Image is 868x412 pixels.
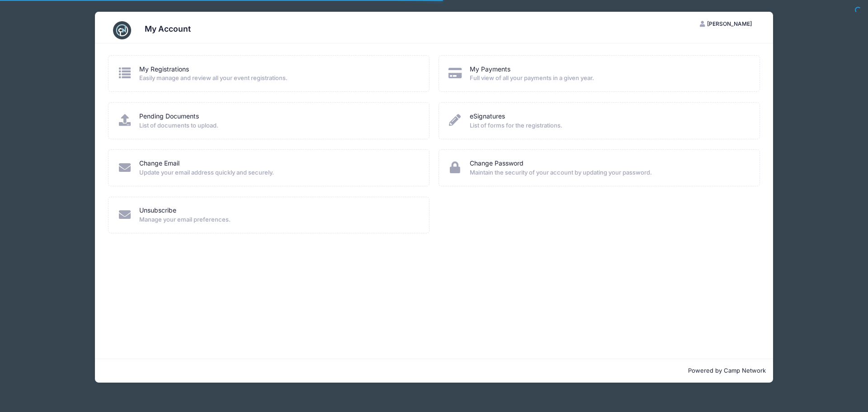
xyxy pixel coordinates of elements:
[139,121,417,130] span: List of documents to upload.
[139,168,417,177] span: Update your email address quickly and securely.
[102,366,766,375] p: Powered by Camp Network
[139,215,417,224] span: Manage your email preferences.
[470,159,524,168] a: Change Password
[470,168,748,177] span: Maintain the security of your account by updating your password.
[139,112,199,121] a: Pending Documents
[139,65,189,74] a: My Registrations
[470,121,748,130] span: List of forms for the registrations.
[113,21,131,39] img: CampNetwork
[145,24,191,33] h3: My Account
[470,74,748,83] span: Full view of all your payments in a given year.
[470,65,510,74] a: My Payments
[707,20,752,27] span: [PERSON_NAME]
[692,16,760,32] button: [PERSON_NAME]
[139,159,179,168] a: Change Email
[470,112,505,121] a: eSignatures
[139,206,176,215] a: Unsubscribe
[139,74,417,83] span: Easily manage and review all your event registrations.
